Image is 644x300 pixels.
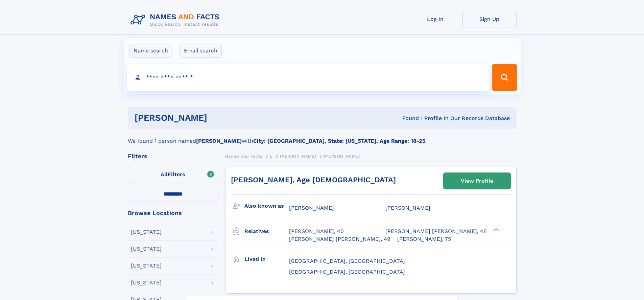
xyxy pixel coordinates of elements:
div: Found 1 Profile In Our Records Database [305,115,510,122]
div: [US_STATE] [131,280,162,285]
span: [GEOGRAPHIC_DATA], [GEOGRAPHIC_DATA] [289,258,405,264]
h3: Also known as [244,200,289,212]
div: Filters [128,153,218,159]
a: [PERSON_NAME] [280,152,316,160]
a: Sign Up [462,11,517,27]
b: City: [GEOGRAPHIC_DATA], State: [US_STATE], Age Range: 18-25 [253,138,425,144]
span: [GEOGRAPHIC_DATA], [GEOGRAPHIC_DATA] [289,269,405,275]
input: search input [127,64,489,91]
div: Browse Locations [128,210,218,216]
div: [US_STATE] [131,229,162,235]
div: [US_STATE] [131,246,162,252]
a: Names and Facts [225,152,262,160]
a: [PERSON_NAME] [PERSON_NAME], 49 [289,235,390,243]
label: Email search [180,44,222,58]
a: [PERSON_NAME], Age [DEMOGRAPHIC_DATA] [231,176,396,184]
span: All [161,171,168,178]
a: [PERSON_NAME] [PERSON_NAME], 48 [385,228,487,235]
button: Search Button [492,64,517,91]
h3: Relatives [244,226,289,237]
a: [PERSON_NAME], 40 [289,228,344,235]
a: View Profile [444,173,510,189]
span: [PERSON_NAME] [280,154,316,159]
a: Log In [408,11,462,27]
div: View Profile [461,173,493,189]
label: Filters [128,167,218,183]
label: Name search [129,44,172,58]
a: L [270,152,272,160]
h3: Lived in [244,253,289,265]
span: [PERSON_NAME] [324,154,360,159]
h1: [PERSON_NAME] [135,114,305,122]
span: [PERSON_NAME] [385,205,430,211]
span: L [270,154,272,159]
div: ❯ [492,228,500,232]
a: [PERSON_NAME], 75 [397,235,451,243]
img: Logo Names and Facts [128,11,225,29]
span: [PERSON_NAME] [289,205,334,211]
div: [US_STATE] [131,263,162,269]
b: [PERSON_NAME] [196,138,242,144]
div: We found 1 person named with . [128,129,517,145]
